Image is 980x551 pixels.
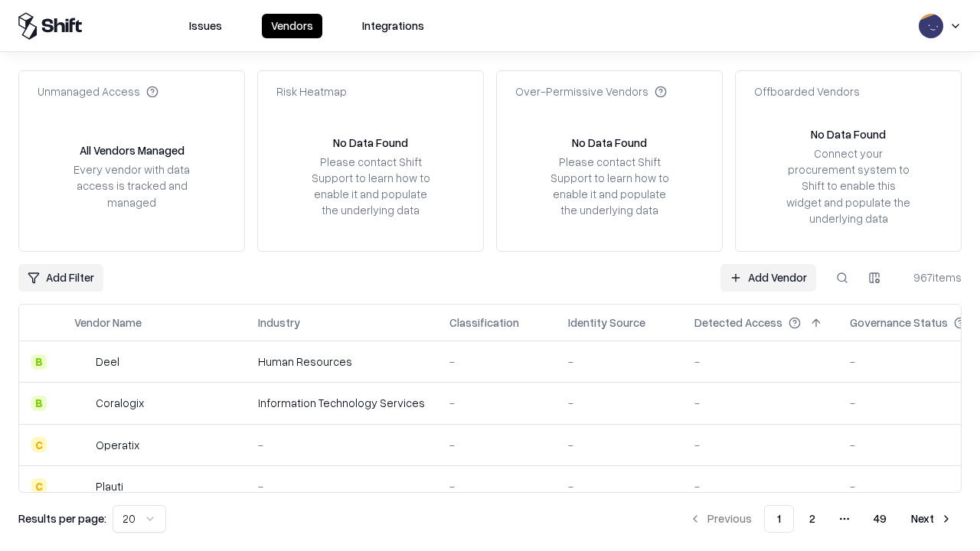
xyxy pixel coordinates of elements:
[900,269,962,285] div: 967 items
[861,505,899,533] button: 49
[572,135,647,151] div: No Data Found
[96,437,139,453] div: Operatix
[96,354,119,370] div: Deel
[449,437,544,453] div: -
[74,437,90,452] img: Operatix
[902,505,962,533] button: Next
[449,354,544,370] div: -
[353,14,433,38] button: Integrations
[31,396,47,411] div: B
[449,478,544,494] div: -
[80,142,185,158] div: All Vendors Managed
[694,395,825,411] div: -
[546,154,673,219] div: Please contact Shift Support to learn how to enable it and populate the underlying data
[18,264,103,292] button: Add Filter
[74,478,90,494] img: Plauti
[262,14,322,38] button: Vendors
[31,478,47,494] div: C
[74,354,90,370] img: Deel
[515,83,667,99] div: Over-Permissive Vendors
[449,315,519,331] div: Classification
[258,395,425,411] div: Information Technology Services
[96,478,123,494] div: Plauti
[568,354,670,370] div: -
[797,505,828,533] button: 2
[694,315,782,331] div: Detected Access
[449,395,544,411] div: -
[720,264,816,292] a: Add Vendor
[333,135,408,151] div: No Data Found
[680,505,962,533] nav: pagination
[31,437,47,452] div: C
[785,145,912,227] div: Connect your procurement system to Shift to enable this widget and populate the underlying data
[18,510,106,527] p: Results per page:
[258,478,425,494] div: -
[96,395,144,411] div: Coralogix
[568,315,645,331] div: Identity Source
[754,83,860,99] div: Offboarded Vendors
[811,126,886,142] div: No Data Found
[258,315,300,331] div: Industry
[74,315,142,331] div: Vendor Name
[258,354,425,370] div: Human Resources
[568,395,670,411] div: -
[568,478,670,494] div: -
[694,354,825,370] div: -
[307,154,434,219] div: Please contact Shift Support to learn how to enable it and populate the underlying data
[38,83,158,99] div: Unmanaged Access
[694,437,825,453] div: -
[74,396,90,411] img: Coralogix
[276,83,347,99] div: Risk Heatmap
[694,478,825,494] div: -
[31,354,47,370] div: B
[258,437,425,453] div: -
[850,315,948,331] div: Governance Status
[68,161,195,210] div: Every vendor with data access is tracked and managed
[180,14,231,38] button: Issues
[568,437,670,453] div: -
[764,505,794,533] button: 1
